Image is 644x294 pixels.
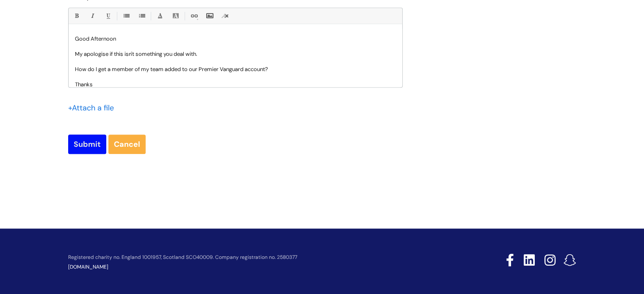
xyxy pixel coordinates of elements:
p: My apologise if this isn't something you deal with. [75,50,396,58]
a: Remove formatting (Ctrl-\) [220,11,230,21]
input: Submit [68,135,106,154]
a: Italic (Ctrl-I) [87,11,97,21]
a: • Unordered List (Ctrl-Shift-7) [121,11,131,21]
a: Back Color [170,11,181,21]
a: Insert Image... [204,11,215,21]
p: How do I get a member of my team added to our Premier Vanguard account? [75,66,396,73]
div: Attach a file [68,101,119,115]
p: Good Afternoon [75,35,396,43]
p: Registered charity no. England 1001957, Scotland SCO40009. Company registration no. 2580377 [68,255,446,260]
a: Font Color [155,11,165,21]
a: Cancel [108,135,146,154]
p: Thanks [75,81,396,88]
a: Bold (Ctrl-B) [71,11,82,21]
a: 1. Ordered List (Ctrl-Shift-8) [136,11,147,21]
a: Underline(Ctrl-U) [102,11,113,21]
a: [DOMAIN_NAME] [68,264,108,270]
a: Link [188,11,199,21]
span: + [68,103,72,113]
